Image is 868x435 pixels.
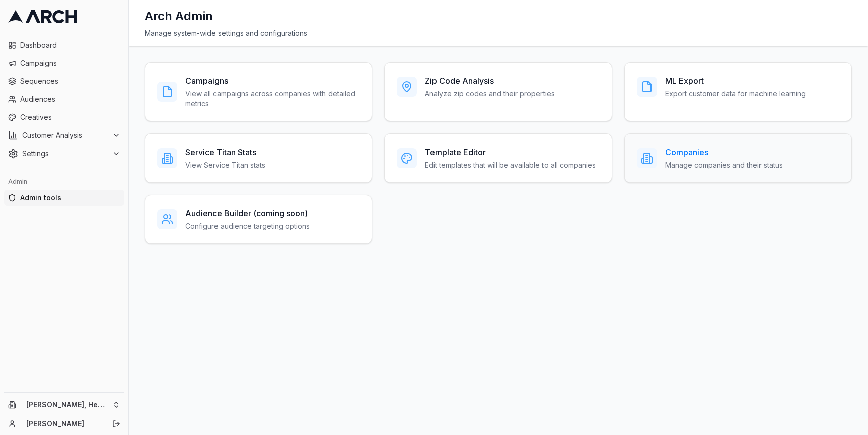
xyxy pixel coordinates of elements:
span: Settings [22,149,108,159]
div: Admin [4,174,124,190]
span: Customer Analysis [22,130,108,140]
h1: Arch Admin [145,8,213,24]
p: Manage companies and their status [665,160,783,170]
h3: Service Titan Stats [185,146,265,158]
button: Log out [109,417,123,431]
button: Settings [4,146,124,162]
span: Campaigns [20,58,120,68]
a: Campaigns [4,55,124,71]
h3: Zip Code Analysis [425,75,555,87]
a: Dashboard [4,37,124,53]
a: Audiences [4,91,124,107]
a: ML ExportExport customer data for machine learning [624,62,852,121]
h3: ML Export [665,75,806,87]
span: Audiences [20,94,120,104]
a: Sequences [4,73,124,89]
a: Zip Code AnalysisAnalyze zip codes and their properties [384,62,612,121]
a: Audience Builder (coming soon)Configure audience targeting options [145,195,372,244]
p: Edit templates that will be available to all companies [425,160,596,170]
span: [PERSON_NAME], Heating, Cooling and Drains [26,400,108,409]
a: Creatives [4,109,124,125]
p: Analyze zip codes and their properties [425,89,555,99]
span: Admin tools [20,193,120,203]
a: CampaignsView all campaigns across companies with detailed metrics [145,62,372,121]
a: [PERSON_NAME] [26,419,101,429]
a: Template EditorEdit templates that will be available to all companies [384,133,612,183]
span: Dashboard [20,40,120,50]
a: Admin tools [4,190,124,206]
button: [PERSON_NAME], Heating, Cooling and Drains [4,397,124,413]
p: View all campaigns across companies with detailed metrics [185,89,360,109]
h3: Campaigns [185,75,360,87]
p: View Service Titan stats [185,160,265,170]
h3: Audience Builder (coming soon) [185,207,310,219]
div: Manage system-wide settings and configurations [145,28,852,38]
a: CompaniesManage companies and their status [624,133,852,183]
span: Creatives [20,112,120,122]
button: Customer Analysis [4,127,124,143]
span: Sequences [20,76,120,86]
p: Configure audience targeting options [185,221,310,231]
a: Service Titan StatsView Service Titan stats [145,133,372,183]
p: Export customer data for machine learning [665,89,806,99]
h3: Template Editor [425,146,596,158]
h3: Companies [665,146,783,158]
